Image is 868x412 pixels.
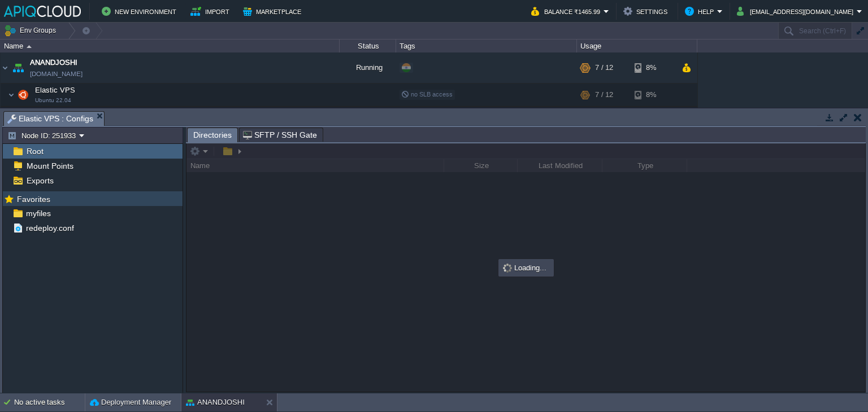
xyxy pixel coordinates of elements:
[340,40,396,52] div: Status
[500,260,553,275] div: Loading...
[102,5,180,18] button: New Environment
[24,146,45,156] a: Root
[35,97,71,104] span: Ubuntu 22.04
[193,128,232,142] span: Directories
[4,6,81,17] img: APIQCloud
[34,86,77,94] a: Elastic VPSUbuntu 22.04
[635,52,671,83] div: 8%
[15,84,31,106] img: AMDAwAAAACH5BAEAAAAALAAAAAABAAEAAAICRAEAOw==
[737,5,857,18] button: [EMAIL_ADDRESS][DOMAIN_NAME]
[186,397,245,408] button: ANANDJOSHI
[685,5,717,18] button: Help
[24,107,31,124] img: AMDAwAAAACH5BAEAAAAALAAAAAABAAEAAAICRAEAOw==
[30,57,77,68] a: ANANDJOSHI
[531,5,604,18] button: Balance ₹1465.99
[243,128,317,142] span: SFTP / SSH Gate
[14,393,85,411] div: No active tasks
[635,107,671,124] div: 8%
[24,176,55,186] a: Exports
[401,91,453,98] span: no SLB access
[7,130,79,141] button: Node ID: 251933
[1,52,10,83] img: AMDAwAAAACH5BAEAAAAALAAAAAABAAEAAAICRAEAOw==
[90,397,171,408] button: Deployment Manager
[24,208,53,218] a: myfiles
[24,223,76,233] a: redeploy.conf
[31,107,46,124] img: AMDAwAAAACH5BAEAAAAALAAAAAABAAEAAAICRAEAOw==
[578,40,697,52] div: Usage
[4,23,60,38] button: Env Groups
[397,40,576,52] div: Tags
[595,107,610,124] div: 7 / 12
[30,68,83,80] a: [DOMAIN_NAME]
[8,84,15,106] img: AMDAwAAAACH5BAEAAAAALAAAAAABAAEAAAICRAEAOw==
[24,161,75,171] a: Mount Points
[635,84,671,106] div: 8%
[15,195,52,204] a: Favorites
[10,52,26,83] img: AMDAwAAAACH5BAEAAAAALAAAAAABAAEAAAICRAEAOw==
[190,5,233,18] button: Import
[34,85,77,95] span: Elastic VPS
[595,84,613,106] div: 7 / 12
[27,45,32,48] img: AMDAwAAAACH5BAEAAAAALAAAAAABAAEAAAICRAEAOw==
[340,52,396,83] div: Running
[7,112,93,126] span: Elastic VPS : Configs
[623,5,671,18] button: Settings
[243,5,305,18] button: Marketplace
[1,40,339,52] div: Name
[595,52,613,83] div: 7 / 12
